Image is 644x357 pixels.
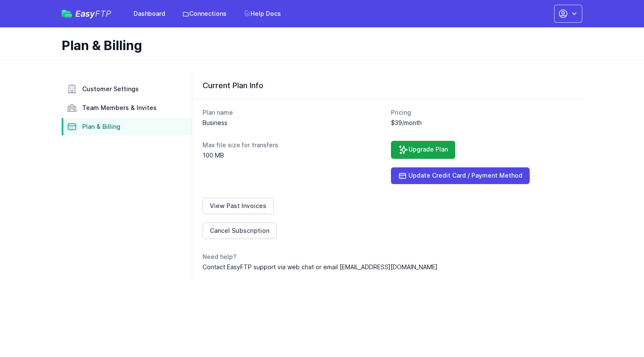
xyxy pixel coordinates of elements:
[82,104,157,112] span: Team Members & Invites
[82,85,139,93] span: Customer Settings
[62,10,72,18] img: easyftp_logo.png
[62,9,111,18] a: EasyFTP
[95,9,111,19] span: FTP
[62,38,575,53] h1: Plan & Billing
[82,122,120,131] span: Plan & Billing
[239,6,286,21] a: Help Docs
[203,151,384,160] dd: 100 MB
[203,119,384,127] dd: Business
[203,108,384,117] dt: Plan name
[391,108,572,117] dt: Pricing
[391,119,572,127] dd: $39/month
[62,99,192,116] a: Team Members & Invites
[62,118,192,135] a: Plan & Billing
[128,6,170,21] a: Dashboard
[391,141,455,159] a: Upgrade Plan
[177,6,232,21] a: Connections
[62,80,192,98] a: Customer Settings
[203,223,277,239] a: Cancel Subscription
[203,253,572,261] dt: Need help?
[75,9,111,18] span: Easy
[203,141,384,149] dt: Max file size for transfers
[203,263,572,271] dd: Contact EasyFTP support via web chat or email [EMAIL_ADDRESS][DOMAIN_NAME]
[203,80,572,91] h3: Current Plan Info
[391,167,530,184] a: Update Credit Card / Payment Method
[203,198,274,214] a: View Past Invoices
